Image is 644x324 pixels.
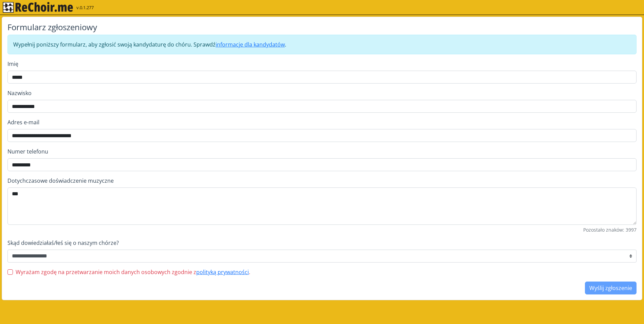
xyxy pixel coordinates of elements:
label: Nazwisko [7,89,637,97]
div: Wypełnij poniższy formularz, aby zgłosić swoją kandydaturę do chóru. Sprawdź . [7,35,637,54]
label: Dotychczasowe doświadczenie muzyczne [7,177,637,185]
a: informacje dla kandydatów [216,41,285,48]
span: v.0.1.277 [76,4,94,11]
a: polityką prywatności [196,268,249,276]
label: Adres e-mail [7,118,637,126]
label: Wyrażam zgodę na przetwarzanie moich danych osobowych zgodnie z . [16,268,250,276]
label: Skąd dowiedziałaś/łeś się o naszym chórze? [7,239,637,247]
h4: Formularz zgłoszeniowy [7,22,637,32]
label: Imię [7,60,637,68]
small: Pozostało znaków: 3997 [7,226,637,233]
label: Numer telefonu [7,147,637,156]
img: rekłajer mi [3,2,73,13]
